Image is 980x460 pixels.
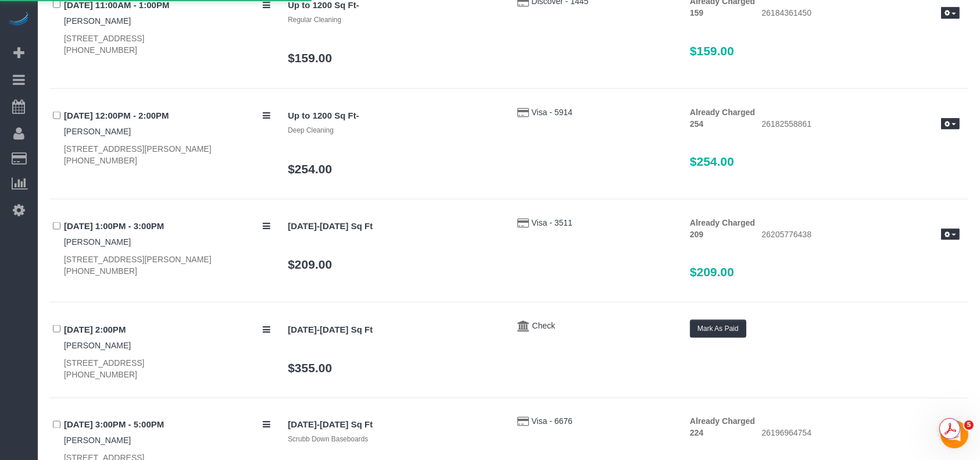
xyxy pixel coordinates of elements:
[64,436,131,445] a: [PERSON_NAME]
[64,143,270,166] div: [STREET_ADDRESS][PERSON_NAME] [PHONE_NUMBER]
[64,1,270,10] h4: [DATE] 11:00AM - 1:00PM
[531,417,573,426] a: Visa - 6676
[64,16,131,26] a: [PERSON_NAME]
[288,162,332,176] a: $254.00
[288,435,500,445] div: Scrubb Down Baseboards
[64,33,270,56] div: [STREET_ADDRESS] [PHONE_NUMBER]
[690,44,734,58] span: $159.00
[532,321,555,330] a: Check
[288,325,500,335] h4: [DATE]-[DATE] Sq Ft
[288,111,500,121] h4: Up to 1200 Sq Ft-
[288,51,332,65] a: $159.00
[690,265,734,279] span: $209.00
[64,341,131,350] a: [PERSON_NAME]
[690,417,755,426] strong: Already Charged
[690,8,703,17] strong: 159
[64,254,270,277] div: [STREET_ADDRESS][PERSON_NAME] [PHONE_NUMBER]
[753,229,968,243] div: 26205776438
[288,222,500,231] h4: [DATE]-[DATE] Sq Ft
[690,108,755,117] strong: Already Charged
[288,15,500,25] div: Regular Cleaning
[531,218,573,227] a: Visa - 3511
[64,325,270,335] h4: [DATE] 2:00PM
[288,361,332,375] a: $355.00
[690,119,703,129] strong: 254
[531,108,573,117] a: Visa - 5914
[64,420,270,430] h4: [DATE] 3:00PM - 5:00PM
[690,155,734,168] span: $254.00
[690,320,746,338] button: Mark As Paid
[64,357,270,380] div: [STREET_ADDRESS] [PHONE_NUMBER]
[288,258,332,271] a: $209.00
[288,126,500,135] div: Deep Cleaning
[64,127,131,136] a: [PERSON_NAME]
[753,118,968,132] div: 26182558861
[753,427,968,441] div: 26196964754
[288,1,500,10] h4: Up to 1200 Sq Ft-
[64,222,270,231] h4: [DATE] 1:00PM - 3:00PM
[753,7,968,21] div: 26184361450
[690,218,755,227] strong: Already Charged
[7,12,30,28] img: Automaid Logo
[288,420,500,430] h4: [DATE]-[DATE] Sq Ft
[690,429,703,438] strong: 224
[690,230,703,239] strong: 209
[64,111,270,121] h4: [DATE] 12:00PM - 2:00PM
[64,237,131,247] a: [PERSON_NAME]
